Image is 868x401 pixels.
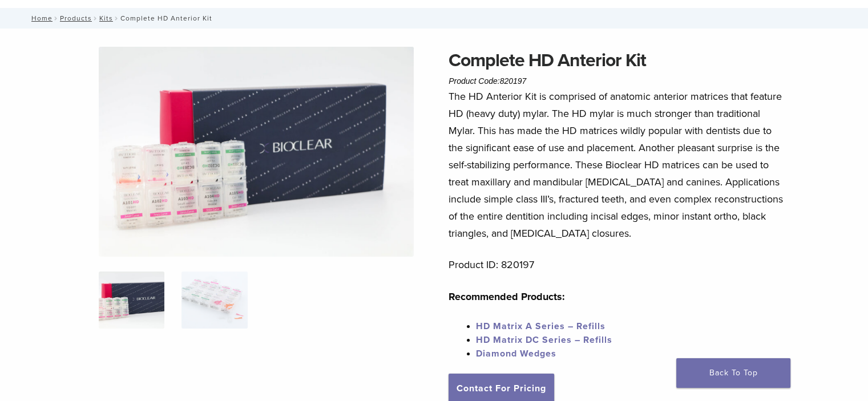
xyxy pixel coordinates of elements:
nav: Complete HD Anterior Kit [23,8,845,29]
a: Back To Top [676,358,790,388]
h1: Complete HD Anterior Kit [449,47,784,74]
a: Products [60,14,92,22]
p: The HD Anterior Kit is comprised of anatomic anterior matrices that feature HD (heavy duty) mylar... [449,88,784,242]
img: IMG_8088-1-324x324.jpg [99,272,164,329]
img: Complete HD Anterior Kit - Image 2 [181,272,247,329]
a: Diamond Wedges [476,348,556,359]
a: Kits [99,14,113,22]
a: HD Matrix A Series – Refills [476,321,605,332]
a: Home [28,14,53,22]
span: Product Code: [449,76,526,86]
span: 820197 [500,76,527,86]
span: / [92,15,99,21]
span: / [53,15,60,21]
strong: Recommended Products: [449,290,565,303]
img: IMG_8088 (1) [99,47,414,257]
span: / [113,15,120,21]
a: HD Matrix DC Series – Refills [476,334,612,346]
p: Product ID: 820197 [449,256,784,273]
